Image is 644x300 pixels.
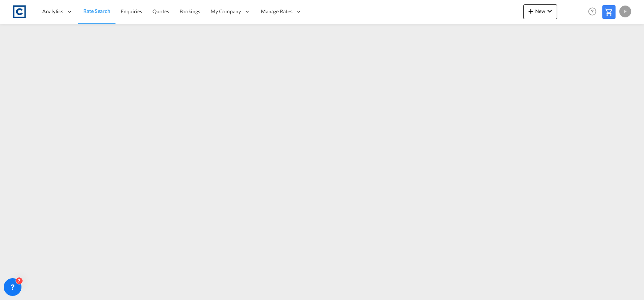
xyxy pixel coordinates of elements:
img: 1fdb9190129311efbfaf67cbb4249bed.jpeg [11,3,28,20]
button: icon-plus 400-fgNewicon-chevron-down [523,4,557,19]
div: Help [586,5,602,18]
span: Analytics [42,8,63,15]
span: Manage Rates [261,8,292,15]
md-icon: icon-chevron-down [545,7,554,16]
span: Help [586,5,598,18]
div: F [619,6,631,17]
md-icon: icon-plus 400-fg [526,7,535,16]
span: Bookings [180,8,200,14]
span: My Company [211,8,241,15]
span: Rate Search [83,8,110,14]
span: Enquiries [121,8,142,14]
span: Quotes [152,8,169,14]
span: New [526,8,554,14]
